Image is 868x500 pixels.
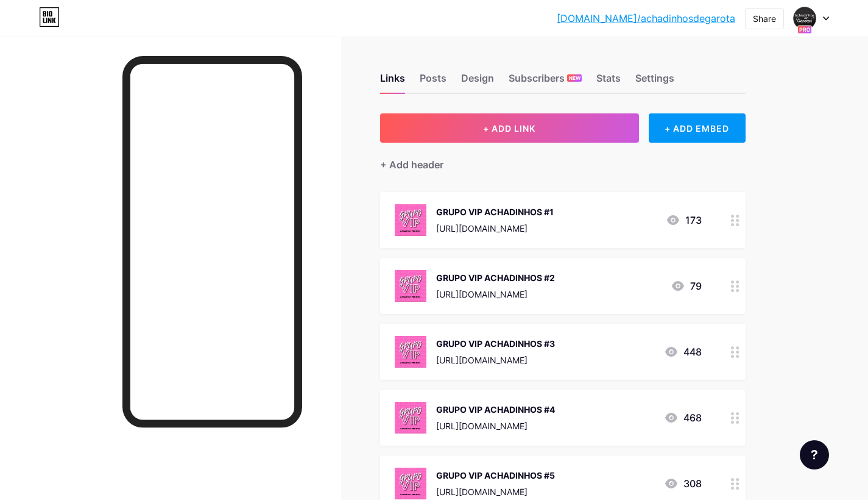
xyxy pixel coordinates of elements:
[793,7,816,30] img: achadinhosdegarota
[664,410,702,425] div: 468
[436,485,555,498] div: [URL][DOMAIN_NAME]
[666,213,702,227] div: 173
[596,71,621,93] div: Stats
[380,113,639,143] button: + ADD LINK
[395,204,426,236] img: GRUPO VIP ACHADINHOS #1
[461,71,494,93] div: Design
[395,270,426,302] img: GRUPO VIP ACHADINHOS #2
[635,71,674,93] div: Settings
[436,337,555,350] div: GRUPO VIP ACHADINHOS #3
[557,11,735,26] a: [DOMAIN_NAME]/achadinhosdegarota
[436,403,555,416] div: GRUPO VIP ACHADINHOS #4
[380,71,405,93] div: Links
[483,123,535,134] span: + ADD LINK
[436,420,555,432] div: [URL][DOMAIN_NAME]
[664,476,702,491] div: 308
[649,113,746,143] div: + ADD EMBED
[436,354,555,366] div: [URL][DOMAIN_NAME]
[395,402,426,434] img: GRUPO VIP ACHADINHOS #4
[420,71,446,93] div: Posts
[569,74,580,82] span: NEW
[671,279,702,293] div: 79
[395,336,426,368] img: GRUPO VIP ACHADINHOS #3
[436,205,554,218] div: GRUPO VIP ACHADINHOS #1
[395,468,426,499] img: GRUPO VIP ACHADINHOS #5
[436,271,555,284] div: GRUPO VIP ACHADINHOS #2
[753,12,776,25] div: Share
[436,222,554,235] div: [URL][DOMAIN_NAME]
[664,345,702,359] div: 448
[380,157,443,172] div: + Add header
[509,71,582,93] div: Subscribers
[436,469,555,482] div: GRUPO VIP ACHADINHOS #5
[436,288,555,301] div: [URL][DOMAIN_NAME]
